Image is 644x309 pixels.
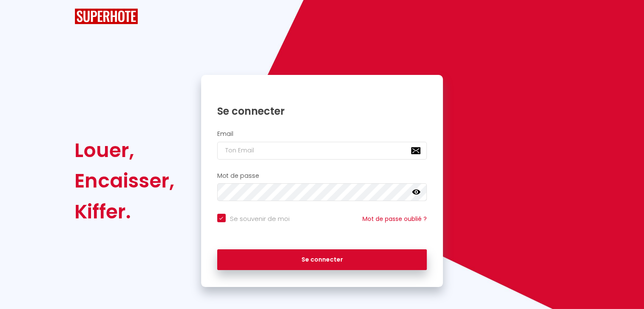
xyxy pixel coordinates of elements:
div: Louer, [75,135,174,166]
img: SuperHote logo [75,8,138,24]
div: Encaisser, [75,166,174,196]
a: Mot de passe oublié ? [362,215,427,223]
div: Kiffer. [75,196,174,227]
h2: Mot de passe [217,172,427,179]
h1: Se connecter [217,105,427,118]
input: Ton Email [217,142,427,160]
button: Se connecter [217,249,427,270]
h2: Email [217,130,427,138]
